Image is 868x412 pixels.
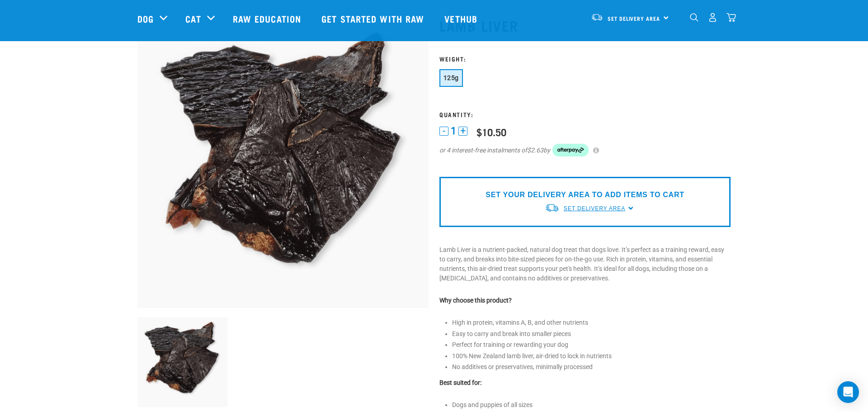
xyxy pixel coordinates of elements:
[137,17,429,308] img: Beef Liver and Lamb Liver Treats
[591,13,603,21] img: van-moving.png
[452,362,731,372] li: No additives or preservatives, minimally processed
[458,127,467,136] button: +
[527,146,543,155] span: $2.63
[476,126,506,137] div: $10.50
[439,297,512,304] strong: Why choose this product?
[439,379,481,386] strong: Best suited for:
[452,340,731,350] li: Perfect for training or rewarding your dog
[486,189,684,200] p: SET YOUR DELIVERY AREA TO ADD ITEMS TO CART
[452,400,731,410] li: Dogs and puppies of all sizes
[726,13,736,22] img: home-icon@2x.png
[443,74,459,81] span: 125g
[439,144,731,156] div: or 4 interest-free instalments of by
[439,111,731,118] h3: Quantity:
[439,55,731,62] h3: Weight:
[435,0,489,37] a: Vethub
[552,144,589,156] img: Afterpay
[439,69,463,87] button: 125g
[137,317,227,407] img: Beef Liver and Lamb Liver Treats
[608,17,660,20] span: Set Delivery Area
[690,13,698,22] img: home-icon-1@2x.png
[564,205,625,212] span: Set Delivery Area
[545,203,559,213] img: van-moving.png
[452,329,731,339] li: Easy to carry and break into smaller pieces
[439,127,448,136] button: -
[837,381,859,403] div: Open Intercom Messenger
[137,12,154,25] a: Dog
[224,0,312,37] a: Raw Education
[451,126,456,136] span: 1
[708,13,717,22] img: user.png
[439,245,731,283] p: Lamb Liver is a nutrient-packed, natural dog treat that dogs love. It’s perfect as a training rew...
[312,0,435,37] a: Get started with Raw
[185,12,201,25] a: Cat
[452,318,731,327] li: High in protein, vitamins A, B, and other nutrients
[452,351,731,361] li: 100% New Zealand lamb liver, air-dried to lock in nutrients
